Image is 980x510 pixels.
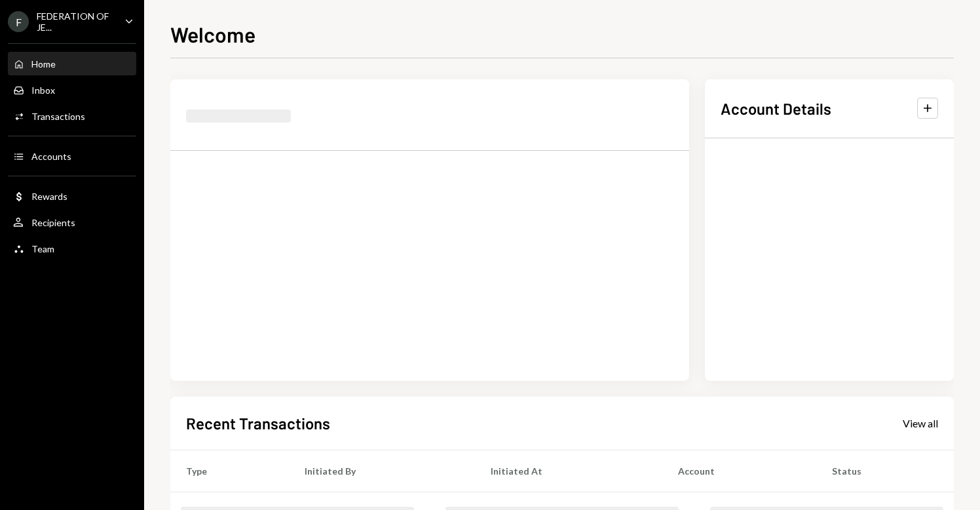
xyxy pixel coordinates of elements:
div: Accounts [31,151,71,162]
a: Recipients [8,210,136,234]
div: FEDERATION OF JE... [37,10,114,33]
th: Initiated At [475,450,663,492]
div: Transactions [31,111,85,122]
h1: Welcome [170,21,255,47]
div: Team [31,243,54,254]
div: F [8,11,29,32]
h2: Account Details [721,98,831,119]
a: Team [8,237,136,260]
a: Rewards [8,184,136,208]
h2: Recent Transactions [186,412,330,434]
th: Type [170,450,289,492]
a: View all [903,416,938,430]
div: Home [31,58,56,69]
a: Home [8,52,136,75]
div: Recipients [31,217,75,228]
th: Account [662,450,816,492]
div: Inbox [31,85,55,96]
a: Accounts [8,144,136,168]
a: Inbox [8,78,136,102]
div: View all [903,417,938,430]
div: Rewards [31,191,67,202]
th: Status [816,450,954,492]
th: Initiated By [289,450,475,492]
a: Transactions [8,104,136,128]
